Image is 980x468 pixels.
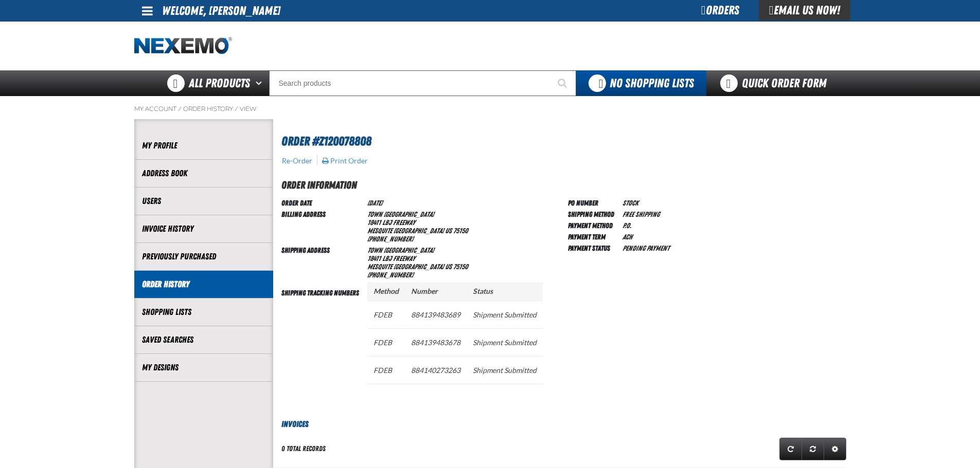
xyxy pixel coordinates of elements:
td: Shipment Submitted [467,356,543,384]
td: Shipment Submitted [467,301,543,328]
button: Print Order [322,156,368,165]
button: Start Searching [550,70,576,96]
td: 884140273263 [405,356,467,384]
td: Order Date [281,197,363,208]
td: Billing Address [281,208,363,244]
th: Number [405,282,467,301]
span: Free Shipping [622,210,660,218]
span: Pending payment [622,244,669,252]
bdo: [PHONE_NUMBER] [367,235,414,243]
span: US [445,227,452,235]
button: Re-Order [281,156,313,165]
input: Search [269,70,576,96]
td: Payment Method [568,219,618,231]
h2: Order Information [281,177,846,193]
span: [GEOGRAPHIC_DATA] [394,227,444,235]
a: Invoice History [142,223,265,235]
span: / [178,105,182,113]
span: All Products [189,74,250,92]
a: Saved Searches [142,334,265,346]
a: My Account [134,105,176,113]
span: STOCK [622,199,638,207]
span: Order #Z120078808 [281,134,371,148]
span: Town [GEOGRAPHIC_DATA] [367,246,434,254]
td: 884139483678 [405,328,467,356]
bdo: 75150 [453,263,468,271]
a: My Designs [142,362,265,373]
span: 18411 LBJ Freeway [367,218,415,227]
div: 0 total records [281,444,326,454]
a: Home [134,37,232,55]
td: Payment Status [568,242,618,253]
a: My Profile [142,140,265,152]
span: Town [GEOGRAPHIC_DATA] [367,210,434,218]
span: MESQUITE [367,227,392,235]
td: Payment Term [568,231,618,242]
td: PO Number [568,197,618,208]
img: Nexemo logo [134,37,232,55]
button: You do not have available Shopping Lists. Open to Create a New List [576,70,706,96]
span: [GEOGRAPHIC_DATA] [394,263,444,271]
a: Reset grid action [801,438,824,460]
span: P.O. [622,221,631,230]
a: Refresh grid action [779,438,802,460]
span: [DATE] [367,199,382,207]
td: Shipping Tracking Numbers [281,280,363,402]
td: Shipping Method [568,208,618,219]
th: Status [467,282,543,301]
td: FDEB [367,356,405,384]
button: Open All Products pages [252,70,269,96]
bdo: 75150 [453,227,468,235]
a: Previously Purchased [142,251,265,263]
a: Order History [142,278,265,290]
span: US [445,263,452,271]
td: 884139483689 [405,301,467,328]
h3: Invoices [273,418,846,430]
span: No Shopping Lists [610,76,694,90]
span: ACH [622,233,632,241]
span: / [235,105,238,113]
a: Address Book [142,167,265,179]
a: View [240,105,257,113]
td: FDEB [367,328,405,356]
td: FDEB [367,301,405,328]
a: Expand or Collapse Grid Settings [824,438,846,460]
a: Order History [183,105,233,113]
a: Quick Order Form [706,70,846,96]
bdo: [PHONE_NUMBER] [367,271,414,279]
nav: Breadcrumbs [134,105,846,113]
span: 18411 LBJ Freeway [367,254,415,263]
a: Shopping Lists [142,306,265,318]
a: Users [142,195,265,207]
th: Method [367,282,405,301]
span: MESQUITE [367,263,392,271]
td: Shipment Submitted [467,328,543,356]
td: Shipping Address [281,244,363,280]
